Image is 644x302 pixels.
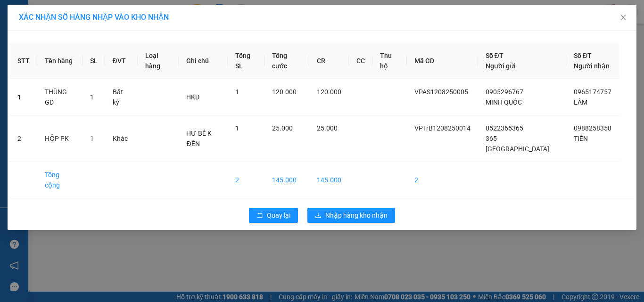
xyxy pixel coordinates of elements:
span: VPAS1208250005 [414,88,468,96]
span: In ngày: [3,68,58,74]
span: 1 [235,124,239,132]
span: close [619,14,627,21]
span: ----------------------------------------- [25,51,116,58]
span: [PERSON_NAME]: [3,61,99,66]
td: 145.000 [264,162,309,198]
th: CR [309,43,349,79]
th: Mã GD [407,43,478,79]
span: MINH QUỐC [486,98,522,106]
td: Tổng cộng [37,162,83,198]
span: TIẾN [574,135,588,142]
th: STT [10,43,37,79]
td: 2 [407,162,478,198]
span: 1 [235,88,239,96]
td: HỘP PK [37,115,83,162]
span: 0988258358 [574,124,611,132]
button: Close [610,5,636,31]
td: 1 [10,79,37,115]
span: Người gửi [486,62,516,70]
th: Tên hàng [37,43,83,79]
span: Nhập hàng kho nhận [325,210,388,220]
span: HƯ BỂ K ĐỀN [186,130,212,147]
td: 2 [10,115,37,162]
td: THÙNG GD [37,79,83,115]
th: Thu hộ [372,43,406,79]
span: 365 [GEOGRAPHIC_DATA] [486,135,549,153]
td: 2 [228,162,264,198]
th: Tổng cước [264,43,309,79]
span: 10:37:34 [DATE] [21,68,58,74]
td: Bất kỳ [105,79,138,115]
span: 01 Võ Văn Truyện, KP.1, Phường 2 [74,28,130,40]
span: 25.000 [272,124,293,132]
span: 120.000 [272,88,297,96]
span: Người nhận [574,62,610,70]
span: Bến xe [GEOGRAPHIC_DATA] [74,15,127,27]
span: 0522365365 [486,124,523,132]
th: CC [349,43,372,79]
span: 1 [90,135,94,142]
span: 25.000 [317,124,338,132]
button: downloadNhập hàng kho nhận [307,208,395,223]
th: ĐVT [105,43,138,79]
td: Khác [105,115,138,162]
span: Số ĐT [574,52,592,59]
span: 120.000 [317,88,341,96]
th: SL [83,43,105,79]
td: 145.000 [309,162,349,198]
span: rollback [256,212,263,220]
th: Loại hàng [138,43,179,79]
span: download [315,212,322,220]
span: 0965174757 [574,88,611,96]
span: Hotline: 19001152 [74,42,116,48]
span: Quay lại [267,210,290,220]
span: Số ĐT [486,52,504,59]
th: Tổng SL [228,43,264,79]
button: rollbackQuay lại [249,208,298,223]
span: HKD [186,93,199,101]
span: LÂM [574,98,587,106]
span: VPTrB1208250014 [414,124,471,132]
span: XÁC NHẬN SỐ HÀNG NHẬP VÀO KHO NHẬN [19,13,169,22]
strong: ĐỒNG PHƯỚC [74,5,129,13]
span: 1 [90,93,94,101]
img: logo [3,6,45,47]
span: VPTB1208250006 [47,60,99,67]
th: Ghi chú [179,43,227,79]
span: 0905296767 [486,88,523,96]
